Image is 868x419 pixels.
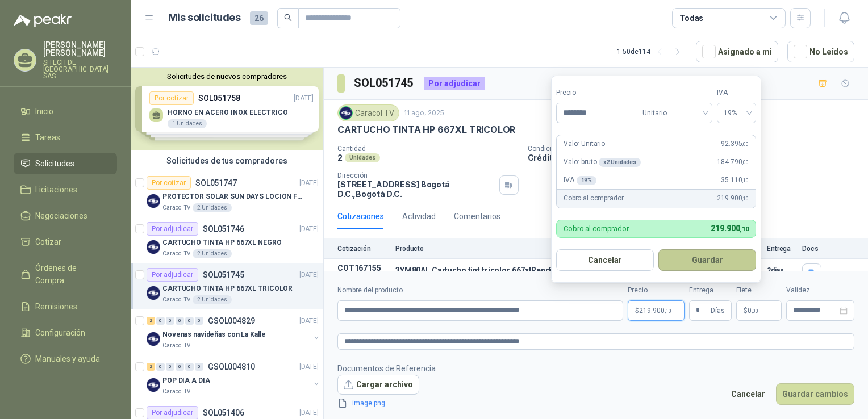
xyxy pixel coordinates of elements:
[742,177,749,183] span: ,10
[35,236,61,248] span: Cotizar
[162,341,190,350] p: Caracol TV
[717,193,749,204] span: 219.900
[147,363,155,371] div: 2
[156,317,165,325] div: 0
[162,329,265,340] p: Novenas navideñas con La Kalle
[340,107,352,119] img: Company Logo
[43,59,117,79] p: SITECH DE [GEOGRAPHIC_DATA] SAS
[628,300,685,321] p: $219.900,10
[131,68,323,150] div: Solicitudes de nuevos compradoresPor cotizarSOL051758[DATE] HORNO EN ACERO INOX ELECTRICO1 Unidad...
[35,353,100,365] span: Manuales y ayuda
[162,295,190,304] p: Caracol TV
[156,363,165,371] div: 0
[599,158,641,167] div: x 2 Unidades
[337,171,495,179] p: Dirección
[628,285,685,296] label: Precio
[577,176,597,185] div: 19 %
[689,285,732,296] label: Entrega
[742,141,749,147] span: ,00
[135,72,319,81] button: Solicitudes de nuevos compradores
[131,150,323,171] div: Solicitudes de tus compradores
[354,74,415,92] h3: SOL051745
[147,317,155,325] div: 2
[658,249,756,271] button: Guardar
[162,387,190,396] p: Caracol TV
[711,301,725,320] span: Días
[564,157,641,167] p: Valor bruto
[14,348,117,370] a: Manuales y ayuda
[193,203,232,212] div: 2 Unidades
[528,153,864,162] p: Crédito 45 días
[748,307,758,314] span: 0
[35,209,87,222] span: Negociaciones
[203,271,244,279] p: SOL051745
[679,12,703,24] div: Todas
[250,11,268,25] span: 26
[208,363,255,371] p: GSOL004810
[162,237,282,248] p: CARTUCHO TINTA HP 667XL NEGRO
[162,191,304,202] p: PROTECTOR SOLAR SUN DAYS LOCION FPS 50 CAJA X 24 UN
[35,326,85,339] span: Configuración
[337,375,419,395] button: Cargar archivo
[299,178,319,188] p: [DATE]
[14,231,117,253] a: Cotizar
[147,268,198,282] div: Por adjudicar
[35,262,106,287] span: Órdenes de Compra
[454,210,500,223] div: Comentarios
[193,295,232,304] div: 2 Unidades
[168,10,241,26] h1: Mis solicitudes
[203,225,244,233] p: SOL051746
[742,195,749,202] span: ,10
[736,300,782,321] p: $ 0,00
[14,153,117,174] a: Solicitudes
[193,249,232,258] div: 2 Unidades
[736,285,782,296] label: Flete
[35,157,74,170] span: Solicitudes
[424,77,485,90] div: Por adjudicar
[147,360,321,396] a: 2 0 0 0 0 0 GSOL004810[DATE] Company LogoPOP DIA A DIACaracol TV
[767,263,795,277] p: 2 días
[147,286,160,300] img: Company Logo
[185,317,194,325] div: 0
[208,317,255,325] p: GSOL004829
[337,145,519,153] p: Cantidad
[147,240,160,254] img: Company Logo
[166,363,174,371] div: 0
[564,139,605,149] p: Valor Unitario
[131,171,323,217] a: Por cotizarSOL051747[DATE] Company LogoPROTECTOR SOLAR SUN DAYS LOCION FPS 50 CAJA X 24 UNCaracol...
[299,362,319,372] p: [DATE]
[404,108,444,119] p: 11 ago, 2025
[742,159,749,165] span: ,00
[395,245,650,253] p: Producto
[14,205,117,227] a: Negociaciones
[639,307,671,314] span: 219.900
[337,124,515,136] p: CARTUCHO TINTA HP 667XL TRICOLOR
[776,383,854,405] button: Guardar cambios
[744,307,748,314] span: $
[345,153,380,162] div: Unidades
[203,409,244,417] p: SOL051406
[35,183,77,196] span: Licitaciones
[284,14,292,22] span: search
[337,153,343,162] p: 2
[299,316,319,326] p: [DATE]
[721,175,749,186] span: 35.110
[617,43,687,61] div: 1 - 50 de 114
[337,245,389,253] p: Cotización
[147,194,160,208] img: Company Logo
[337,104,399,121] div: Caracol TV
[787,41,854,62] button: No Leídos
[717,87,756,98] label: IVA
[14,14,72,27] img: Logo peakr
[14,179,117,200] a: Licitaciones
[131,263,323,309] a: Por adjudicarSOL051745[DATE] Company LogoCARTUCHO TINTA HP 667XL TRICOLORCaracol TV2 Unidades
[337,263,389,273] p: COT167155
[556,87,636,98] label: Precio
[696,41,778,62] button: Asignado a mi
[176,363,184,371] div: 0
[786,285,854,296] label: Validez
[337,210,384,223] div: Cotizaciones
[14,100,117,122] a: Inicio
[147,378,160,392] img: Company Logo
[14,296,117,317] a: Remisiones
